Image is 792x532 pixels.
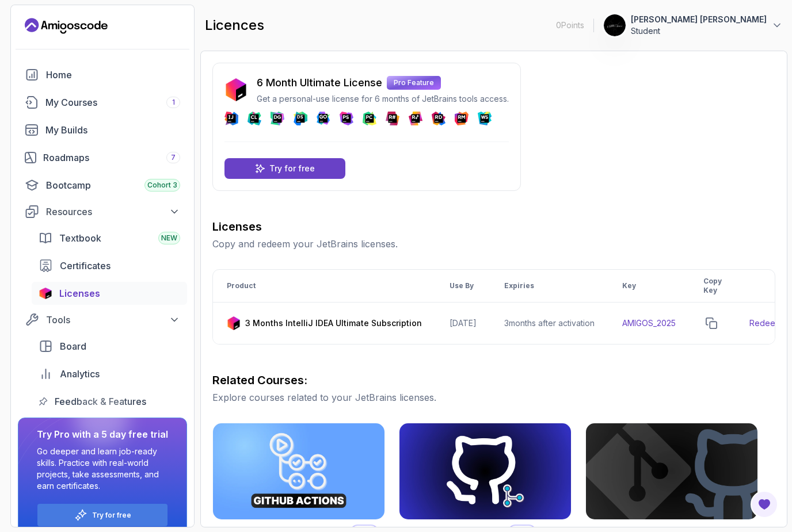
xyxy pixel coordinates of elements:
a: feedback [32,390,187,413]
p: Student [631,25,767,37]
a: licenses [32,282,187,305]
p: [PERSON_NAME] [PERSON_NAME] [631,14,767,25]
div: Home [46,68,180,82]
a: certificates [32,254,187,277]
div: My Courses [45,95,180,109]
a: bootcamp [18,174,187,197]
span: Analytics [60,367,100,381]
p: Pro Feature [387,76,441,90]
p: Try for free [269,163,315,174]
a: courses [18,91,187,114]
a: home [18,63,187,86]
th: Copy Key [690,270,736,303]
span: Feedback & Features [55,395,146,408]
button: Try for free [37,503,168,527]
img: Git for Professionals card [399,423,571,519]
div: My Builds [45,123,180,137]
span: Textbook [59,231,101,245]
span: Cohort 3 [147,181,177,190]
td: AMIGOS_2025 [608,303,690,345]
p: 3 Months IntelliJ IDEA Ultimate Subscription [245,317,422,329]
span: NEW [161,234,177,243]
div: Tools [46,313,180,327]
span: Licenses [59,286,100,300]
p: Explore courses related to your JetBrains licenses. [212,391,775,404]
p: Copy and redeem your JetBrains licenses. [212,237,775,251]
th: Key [608,270,690,303]
p: 6 Month Ultimate License [257,75,382,91]
button: copy-button [703,315,719,331]
p: Go deeper and learn job-ready skills. Practice with real-world projects, take assessments, and ea... [37,446,168,492]
h3: Licenses [212,219,775,235]
span: Board [60,339,86,353]
div: Bootcamp [46,178,180,192]
a: Landing page [25,17,108,35]
th: Expiries [490,270,608,303]
img: jetbrains icon [39,288,52,299]
a: textbook [32,227,187,250]
img: Git & GitHub Fundamentals card [586,423,757,519]
a: Redeem [749,317,782,329]
button: Tools [18,309,187,330]
th: Product [213,270,436,303]
a: analytics [32,362,187,385]
a: Try for free [224,158,345,179]
a: builds [18,118,187,141]
span: 7 [171,153,176,162]
p: 0 Points [556,20,584,31]
a: roadmaps [18,146,187,169]
div: Roadmaps [43,151,180,164]
span: Certificates [60,259,111,273]
button: user profile image[PERSON_NAME] [PERSON_NAME]Student [603,14,783,37]
th: Use By [436,270,490,303]
span: 1 [172,98,175,107]
td: [DATE] [436,303,490,345]
h2: licences [205,16,264,35]
a: board [32,335,187,358]
p: Get a personal-use license for 6 months of JetBrains tools access. [257,93,509,105]
img: jetbrains icon [224,78,247,101]
td: 3 months after activation [490,303,608,345]
a: Try for free [92,511,131,520]
img: user profile image [604,14,626,36]
img: jetbrains icon [227,316,241,330]
button: Open Feedback Button [751,491,778,518]
div: Resources [46,205,180,219]
h3: Related Courses: [212,372,775,388]
img: CI/CD with GitHub Actions card [213,423,384,519]
button: Resources [18,201,187,222]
